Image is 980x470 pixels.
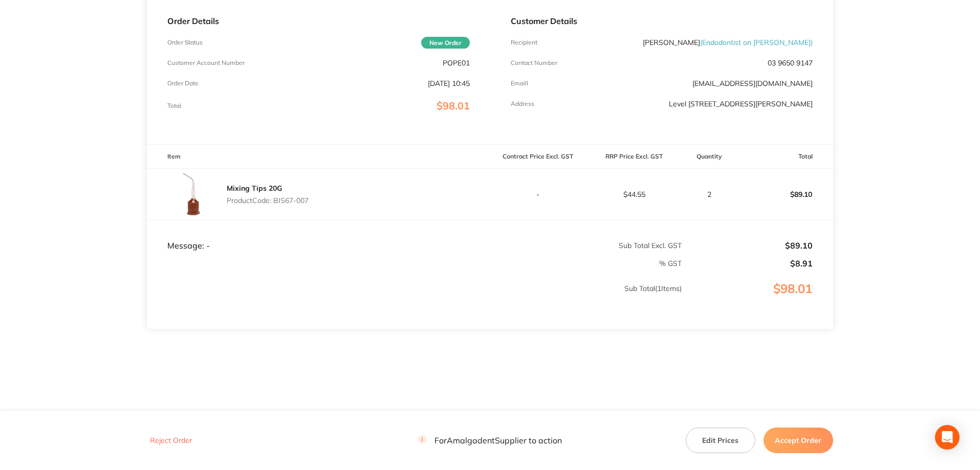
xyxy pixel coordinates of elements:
[683,241,813,250] p: $89.10
[935,425,960,450] div: Open Intercom Messenger
[418,435,562,445] p: For Amalgadent Supplier to action
[490,145,586,169] th: Contract Price Excl. GST
[227,184,282,193] a: Mixing Tips 20G
[491,190,586,198] p: -
[682,145,737,169] th: Quantity
[737,145,833,169] th: Total
[147,145,490,169] th: Item
[686,428,755,453] button: Edit Prices
[167,80,199,87] p: Order Date
[683,190,736,198] p: 2
[768,59,813,67] p: 03 9650 9147
[421,37,470,49] span: New Order
[643,38,813,47] p: [PERSON_NAME]
[700,38,813,47] span: ( Endodontist on [PERSON_NAME] )
[586,190,682,198] p: $44.55
[167,59,245,66] p: Customer Account Number
[428,79,470,87] p: [DATE] 10:45
[147,284,682,313] p: Sub Total ( 1 Items)
[147,220,490,251] td: Message: -
[437,99,470,112] span: $98.01
[147,259,682,267] p: % GST
[692,79,813,88] a: [EMAIL_ADDRESS][DOMAIN_NAME]
[167,169,219,220] img: Mm1idDA0Zg
[737,182,833,207] p: $89.10
[167,39,203,46] p: Order Status
[764,428,833,453] button: Accept Order
[491,241,682,250] p: Sub Total Excl. GST
[167,16,469,26] p: Order Details
[227,196,309,205] p: Product Code: BIS67-007
[511,80,528,87] p: Emaill
[683,259,813,268] p: $8.91
[511,100,534,107] p: Address
[167,102,181,109] p: Total
[511,16,813,26] p: Customer Details
[511,59,557,66] p: Contact Number
[443,59,470,67] p: POPE01
[669,100,813,108] p: Level [STREET_ADDRESS][PERSON_NAME]
[586,145,682,169] th: RRP Price Excl. GST
[683,282,833,317] p: $98.01
[511,39,537,46] p: Recipient
[147,436,195,445] button: Reject Order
